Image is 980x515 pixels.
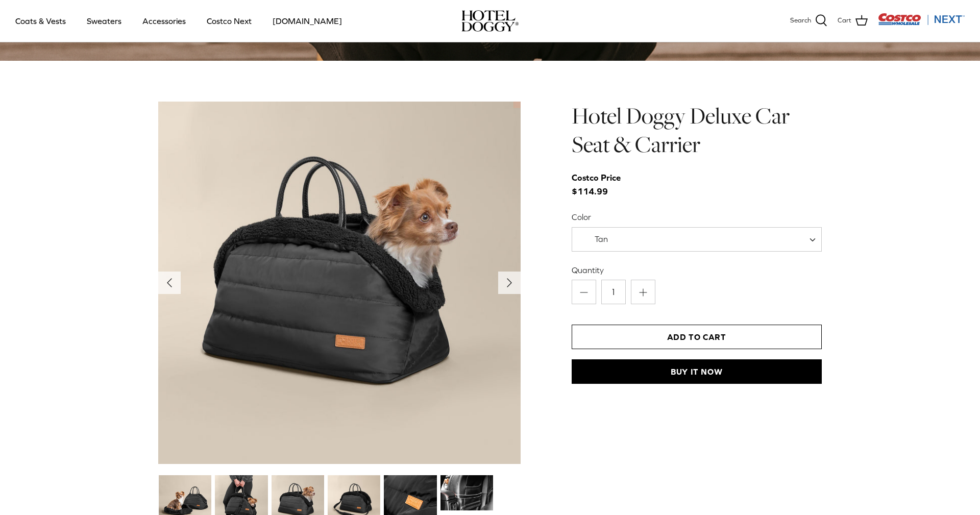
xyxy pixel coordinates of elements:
[263,4,351,38] a: [DOMAIN_NAME]
[572,325,822,349] button: Add to Cart
[572,264,822,276] label: Quantity
[572,171,621,185] div: Costco Price
[133,4,195,38] a: Accessories
[158,272,181,294] button: Previous
[838,15,851,26] span: Cart
[878,19,965,27] a: Visit Costco Next
[461,10,519,32] a: hoteldoggy.com hoteldoggycom
[572,227,822,252] span: Tan
[838,14,868,28] a: Cart
[572,171,631,199] span: $114.99
[790,15,811,26] span: Search
[601,280,626,304] input: Quantity
[595,234,608,243] span: Tan
[572,102,822,159] h1: Hotel Doggy Deluxe Car Seat & Carrier
[498,272,521,294] button: Next
[878,13,965,26] img: Costco Next
[572,359,822,384] button: Buy it now
[78,4,131,38] a: Sweaters
[572,211,822,223] label: Color
[6,4,75,38] a: Coats & Vests
[790,14,827,28] a: Search
[198,4,261,38] a: Costco Next
[461,10,519,32] img: hoteldoggycom
[572,234,629,244] span: Tan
